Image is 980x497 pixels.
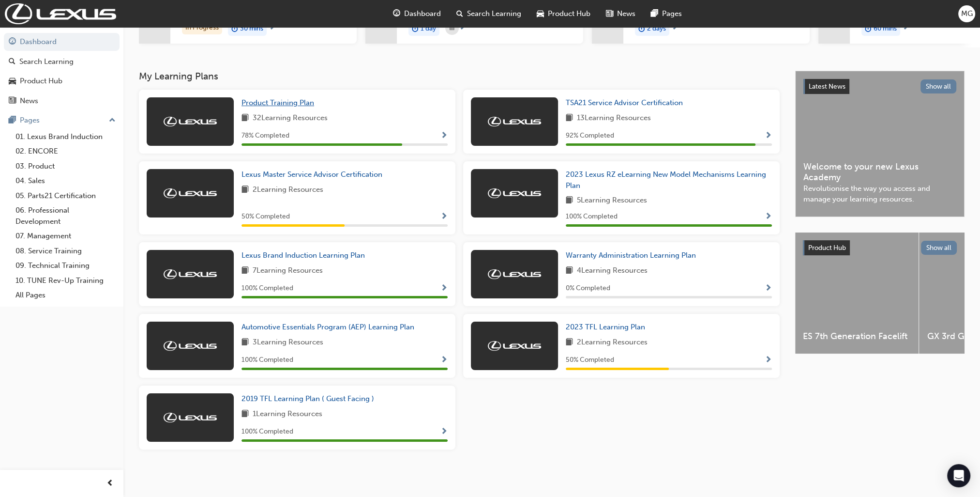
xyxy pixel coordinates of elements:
[241,251,365,260] span: Lexus Brand Induction Learning Plan
[393,8,400,20] span: guage-icon
[874,23,897,34] span: 60 mins
[12,273,120,288] a: 10. TUNE Rev-Up Training
[12,258,120,273] a: 09. Technical Training
[240,23,263,34] span: 30 mins
[647,23,666,34] span: 2 days
[241,337,249,349] span: book-icon
[548,8,590,19] span: Product Hub
[241,184,249,196] span: book-icon
[4,72,120,90] a: Product Hub
[253,408,322,420] span: 1 Learning Resources
[566,323,645,331] span: 2023 TFL Learning Plan
[566,211,618,222] span: 100 % Completed
[803,161,956,183] span: Welcome to your new Lexus Academy
[459,23,466,32] span: next-icon
[241,97,318,109] a: Product Training Plan
[958,5,975,22] button: MG
[440,428,448,436] span: Show Progress
[566,251,696,260] span: Warranty Administration Learning Plan
[109,114,116,127] span: up-icon
[440,426,448,438] button: Show Progress
[566,355,614,366] span: 50 % Completed
[803,240,957,256] a: Product HubShow all
[440,284,448,293] span: Show Progress
[12,244,120,259] a: 08. Service Training
[803,79,956,94] a: Latest NewsShow all
[241,322,418,333] a: Automotive Essentials Program (AEP) Learning Plan
[566,97,687,109] a: TSA21 Service Advisor Certification
[809,82,845,91] span: Latest News
[566,130,614,141] span: 92 % Completed
[577,195,647,207] span: 5 Learning Resources
[241,130,289,141] span: 78 % Completed
[921,241,957,255] button: Show all
[4,33,120,51] a: Dashboard
[566,322,649,333] a: 2023 TFL Learning Plan
[4,111,120,129] button: Pages
[865,22,872,35] span: duration-icon
[947,464,970,487] div: Open Intercom Messenger
[566,98,683,107] span: TSA21 Service Advisor Certification
[241,112,249,124] span: book-icon
[566,195,573,207] span: book-icon
[440,130,448,142] button: Show Progress
[12,203,120,229] a: 06. Professional Development
[577,337,648,349] span: 2 Learning Resources
[765,282,772,295] button: Show Progress
[253,265,323,277] span: 7 Learning Resources
[12,129,120,144] a: 01. Lexus Brand Induction
[566,337,573,349] span: book-icon
[12,159,120,174] a: 03. Product
[139,71,780,82] h3: My Learning Plans
[638,22,645,35] span: duration-icon
[662,8,682,19] span: Pages
[421,23,436,34] span: 1 day
[488,269,541,279] img: Trak
[651,8,658,20] span: pages-icon
[440,211,448,223] button: Show Progress
[241,250,369,261] a: Lexus Brand Induction Learning Plan
[671,23,678,32] span: next-icon
[4,53,120,71] a: Search Learning
[537,8,544,20] span: car-icon
[164,117,217,126] img: Trak
[440,356,448,365] span: Show Progress
[20,95,38,107] div: News
[765,211,772,223] button: Show Progress
[456,8,463,20] span: search-icon
[12,188,120,203] a: 05. Parts21 Certification
[231,22,238,35] span: duration-icon
[9,58,15,66] span: search-icon
[241,393,378,404] a: 2019 TFL Learning Plan ( Guest Facing )
[467,8,521,19] span: Search Learning
[961,8,973,19] span: MG
[795,71,965,217] a: Latest NewsShow allWelcome to your new Lexus AcademyRevolutionise the way you access and manage y...
[488,117,541,126] img: Trak
[450,22,454,34] span: calendar-icon
[440,354,448,366] button: Show Progress
[412,22,419,35] span: duration-icon
[241,211,290,222] span: 50 % Completed
[269,23,276,32] span: next-icon
[529,4,598,24] a: car-iconProduct Hub
[440,213,448,221] span: Show Progress
[566,250,700,261] a: Warranty Administration Learning Plan
[440,132,448,140] span: Show Progress
[9,116,16,125] span: pages-icon
[12,229,120,244] a: 07. Management
[488,188,541,198] img: Trak
[598,4,643,24] a: news-iconNews
[404,8,441,19] span: Dashboard
[241,283,293,294] span: 100 % Completed
[803,331,911,342] span: ES 7th Generation Facelift
[803,183,956,205] span: Revolutionise the way you access and manage your learning resources.
[5,3,116,24] a: Trak
[920,79,957,93] button: Show all
[241,426,293,437] span: 100 % Completed
[765,284,772,293] span: Show Progress
[12,173,120,188] a: 04. Sales
[241,98,314,107] span: Product Training Plan
[449,4,529,24] a: search-iconSearch Learning
[566,112,573,124] span: book-icon
[241,323,414,331] span: Automotive Essentials Program (AEP) Learning Plan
